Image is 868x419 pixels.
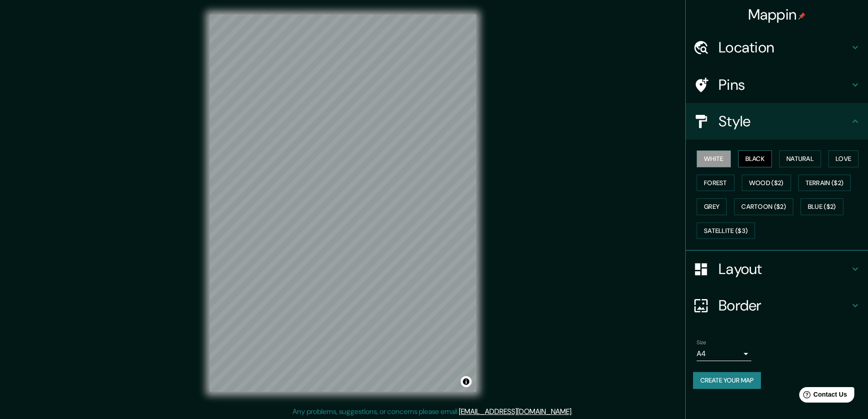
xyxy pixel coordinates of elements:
[719,296,850,315] h4: Border
[693,372,761,389] button: Create your map
[798,175,851,191] button: Terrain ($2)
[686,251,868,287] div: Layout
[719,38,850,57] h4: Location
[697,198,727,215] button: Grey
[697,339,706,347] label: Size
[293,406,573,417] p: Any problems, suggestions, or concerns please email .
[734,198,793,215] button: Cartoon ($2)
[459,407,571,416] a: [EMAIL_ADDRESS][DOMAIN_NAME]
[719,76,850,94] h4: Pins
[210,15,476,392] canvas: Map
[697,150,731,167] button: White
[686,67,868,103] div: Pins
[738,150,772,167] button: Black
[748,5,806,24] h4: Mappin
[697,347,751,361] div: A4
[779,150,821,167] button: Natural
[719,112,850,130] h4: Style
[461,376,472,387] button: Toggle attribution
[787,383,858,409] iframe: Help widget launcher
[798,12,806,20] img: pin-icon.png
[686,103,868,140] div: Style
[801,198,843,215] button: Blue ($2)
[719,260,850,278] h4: Layout
[686,29,868,66] div: Location
[697,222,755,239] button: Satellite ($3)
[742,175,791,191] button: Wood ($2)
[573,406,574,417] div: .
[574,406,576,417] div: .
[697,175,734,191] button: Forest
[686,287,868,324] div: Border
[828,150,858,167] button: Love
